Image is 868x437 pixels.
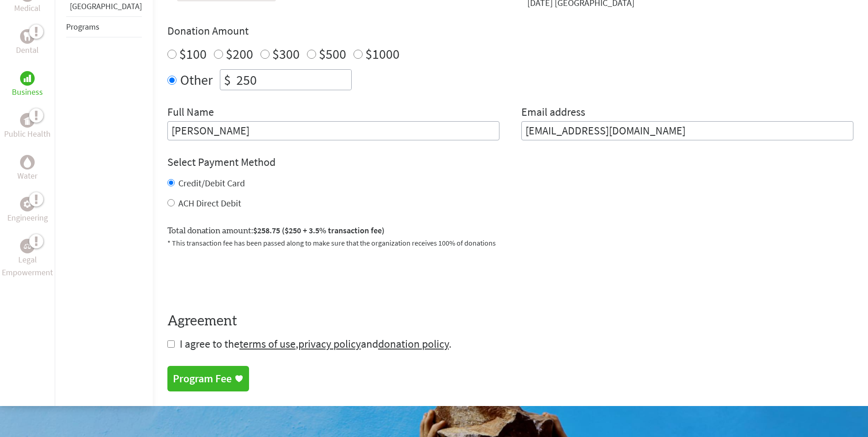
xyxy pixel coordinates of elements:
[7,211,48,224] p: Engineering
[365,45,400,62] label: $1000
[12,71,43,98] a: BusinessBusiness
[167,259,306,295] iframe: reCAPTCHA
[4,113,51,140] a: Public HealthPublic Health
[167,155,853,170] h4: Select Payment Method
[234,70,351,90] input: Enter Amount
[272,45,300,62] label: $300
[178,197,241,209] label: ACH Direct Debit
[167,224,385,237] label: Total donation amount:
[167,366,249,391] a: Program Fee
[20,239,35,253] div: Legal Empowerment
[239,337,296,351] a: terms of use
[24,243,31,249] img: Legal Empowerment
[66,16,142,37] li: Programs
[378,337,449,351] a: donation policy
[178,177,245,189] label: Credit/Debit Card
[179,45,207,62] label: $100
[66,21,99,32] a: Programs
[20,29,35,44] div: Dental
[2,253,53,279] p: Legal Empowerment
[12,86,43,98] p: Business
[20,71,35,86] div: Business
[220,70,234,90] div: $
[17,155,37,182] a: WaterWater
[70,1,142,11] a: [GEOGRAPHIC_DATA]
[16,44,39,57] p: Dental
[17,170,37,182] p: Water
[167,313,853,329] h4: Agreement
[521,121,853,140] input: Your Email
[167,105,214,121] label: Full Name
[253,225,385,236] span: $258.75 ($250 + 3.5% transaction fee)
[20,155,35,170] div: Water
[24,157,31,167] img: Water
[24,116,31,125] img: Public Health
[319,45,346,62] label: $500
[167,24,853,38] h4: Donation Amount
[24,75,31,82] img: Business
[4,128,51,140] p: Public Health
[7,197,48,224] a: EngineeringEngineering
[14,2,41,15] p: Medical
[2,239,53,279] a: Legal EmpowermentLegal Empowerment
[167,237,853,248] p: * This transaction fee has been passed along to make sure that the organization receives 100% of ...
[24,32,31,41] img: Dental
[226,45,253,62] label: $200
[521,105,585,121] label: Email address
[20,113,35,128] div: Public Health
[167,121,499,140] input: Enter Full Name
[20,197,35,211] div: Engineering
[180,337,452,351] span: I agree to the , and .
[24,201,31,208] img: Engineering
[180,69,213,90] label: Other
[298,337,361,351] a: privacy policy
[173,371,232,386] div: Program Fee
[16,29,39,57] a: DentalDental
